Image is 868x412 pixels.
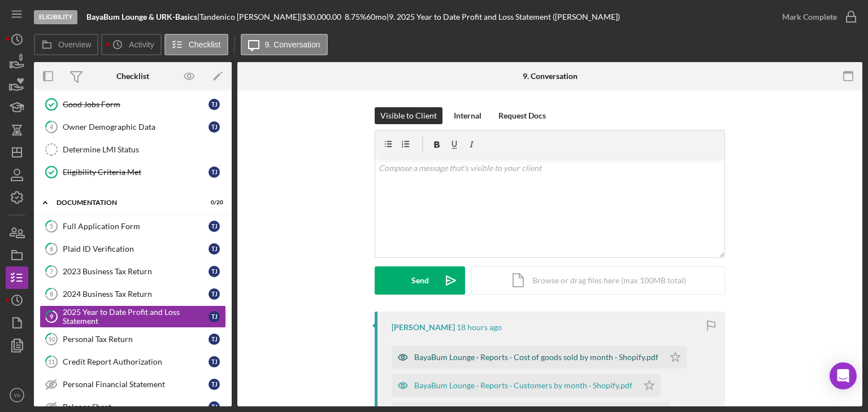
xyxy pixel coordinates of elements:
[63,402,209,411] div: Balance Sheet
[63,380,209,389] div: Personal Financial Statement
[6,384,28,406] button: YA
[375,266,465,295] button: Send
[63,357,209,366] div: Credit Report Authorization
[448,107,487,124] button: Internal
[40,116,226,138] a: 4Owner Demographic DataTJ
[40,260,226,283] a: 72023 Business Tax ReturnTJ
[209,221,220,232] div: T J
[63,145,225,154] div: Determine LMI Status
[63,168,209,177] div: Eligibility Criteria Met
[40,373,226,396] a: Personal Financial StatementTJ
[411,266,429,295] div: Send
[203,199,223,206] div: 0 / 20
[48,358,55,365] tspan: 11
[375,107,442,124] button: Visible to Client
[209,266,220,277] div: T J
[498,107,546,124] div: Request Docs
[63,222,209,231] div: Full Application Form
[101,34,161,55] button: Activity
[63,122,209,132] div: Owner Demographic Data
[50,222,53,230] tspan: 5
[48,335,55,343] tspan: 10
[457,323,502,332] time: 2025-08-18 23:52
[40,138,226,161] a: Determine LMI Status
[34,10,77,24] div: Eligibility
[50,268,54,275] tspan: 7
[241,34,328,55] button: 9. Conversation
[392,346,687,369] button: BayaBum Lounge · Reports · Cost of goods sold by month · Shopify.pdf
[209,288,220,300] div: T J
[63,100,209,109] div: Good Jobs Form
[387,12,620,21] div: | 9. 2025 Year to Date Profit and Loss Statement ([PERSON_NAME])
[771,6,862,28] button: Mark Complete
[265,40,320,49] label: 9. Conversation
[414,353,658,362] div: BayaBum Lounge · Reports · Cost of goods sold by month · Shopify.pdf
[345,12,366,21] div: 8.75 %
[366,12,387,21] div: 60 mo
[40,328,226,350] a: 10Personal Tax ReturnTJ
[34,34,98,55] button: Overview
[63,308,209,326] div: 2025 Year to Date Profit and Loss Statement
[782,6,837,28] div: Mark Complete
[209,334,220,345] div: T J
[63,290,209,299] div: 2024 Business Tax Return
[164,34,228,55] button: Checklist
[209,379,220,390] div: T J
[209,311,220,322] div: T J
[830,362,857,389] div: Open Intercom Messenger
[116,72,149,81] div: Checklist
[63,267,209,276] div: 2023 Business Tax Return
[50,123,54,130] tspan: 4
[50,313,54,320] tspan: 9
[40,215,226,238] a: 5Full Application FormTJ
[63,335,209,344] div: Personal Tax Return
[40,350,226,373] a: 11Credit Report AuthorizationTJ
[58,40,91,49] label: Overview
[86,12,197,21] b: BayaBum Lounge & URK-Basics
[40,161,226,183] a: Eligibility Criteria MetTJ
[493,107,552,124] button: Request Docs
[50,290,53,297] tspan: 8
[209,121,220,133] div: T J
[40,305,226,328] a: 92025 Year to Date Profit and Loss StatementTJ
[40,93,226,116] a: Good Jobs FormTJ
[380,107,437,124] div: Visible to Client
[189,40,221,49] label: Checklist
[414,381,632,390] div: BayaBum Lounge · Reports · Customers by month · Shopify.pdf
[63,244,209,253] div: Plaid ID Verification
[302,12,345,21] div: $30,000.00
[209,243,220,255] div: T J
[209,166,220,178] div: T J
[50,245,54,252] tspan: 6
[209,356,220,367] div: T J
[86,12,199,21] div: |
[14,392,21,398] text: YA
[129,40,154,49] label: Activity
[454,107,481,124] div: Internal
[40,283,226,305] a: 82024 Business Tax ReturnTJ
[392,374,661,397] button: BayaBum Lounge · Reports · Customers by month · Shopify.pdf
[392,323,455,332] div: [PERSON_NAME]
[40,238,226,260] a: 6Plaid ID VerificationTJ
[199,12,302,21] div: Tandenico [PERSON_NAME] |
[57,199,195,206] div: Documentation
[523,72,578,81] div: 9. Conversation
[209,99,220,110] div: T J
